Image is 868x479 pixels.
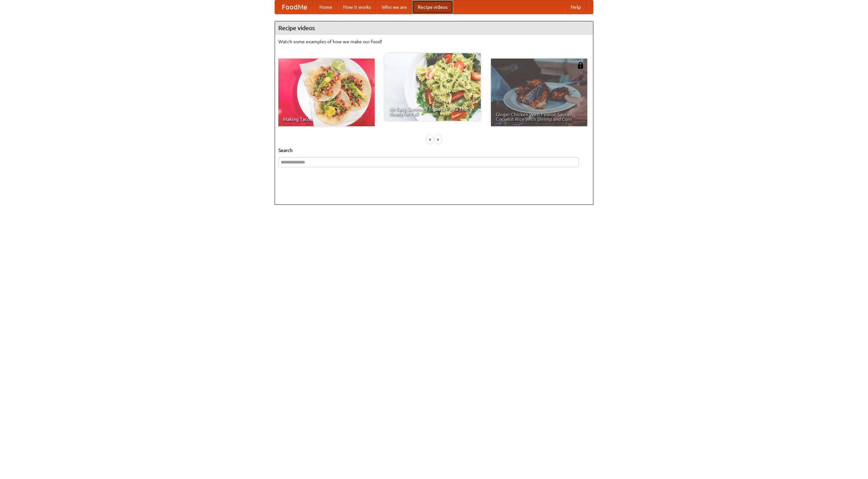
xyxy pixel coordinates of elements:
span: Making Tacos [283,117,370,122]
h5: Search [278,147,590,154]
a: Recipe videos [412,0,453,14]
a: Who we are [376,0,412,14]
a: Help [565,0,586,14]
div: » [435,135,441,144]
img: 483408.png [577,62,584,69]
a: Making Tacos [278,59,375,126]
div: « [427,135,433,144]
a: FoodMe [275,0,314,14]
a: An Easy, Summery Tomato Pasta That's Ready for Fall [384,53,481,121]
a: Home [314,0,338,14]
a: How it works [338,0,376,14]
h4: Recipe videos [275,21,593,35]
p: Watch some examples of how we make our food! [278,38,590,45]
span: An Easy, Summery Tomato Pasta That's Ready for Fall [389,107,476,116]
